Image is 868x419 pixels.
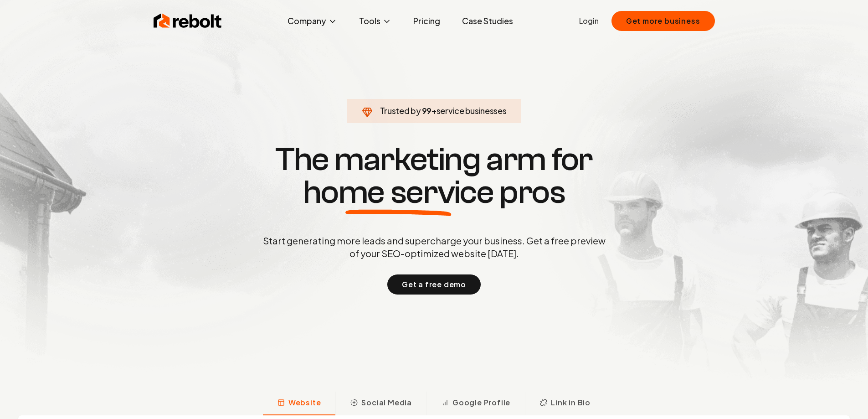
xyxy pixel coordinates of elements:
p: Start generating more leads and supercharge your business. Get a free preview of your SEO-optimiz... [261,234,607,260]
a: Login [579,16,599,26]
span: Website [288,397,321,408]
span: Google Profile [452,397,510,408]
span: home service [303,176,494,209]
span: Social Media [361,397,412,408]
a: Case Studies [455,12,520,30]
h1: The marketing arm for pros [216,143,653,209]
span: service businesses [437,105,507,116]
button: Website [263,392,336,415]
button: Google Profile [426,392,525,415]
span: + [431,105,437,116]
img: Rebolt Logo [154,12,222,30]
button: Social Media [335,392,426,415]
span: Link in Bio [551,397,591,408]
button: Get a free demo [387,274,481,295]
a: Pricing [406,12,447,30]
button: Link in Bio [525,392,605,415]
button: Tools [352,12,399,30]
span: Trusted by [380,105,421,116]
button: Company [280,12,344,30]
span: 99 [422,104,431,117]
button: Get more business [611,11,715,31]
